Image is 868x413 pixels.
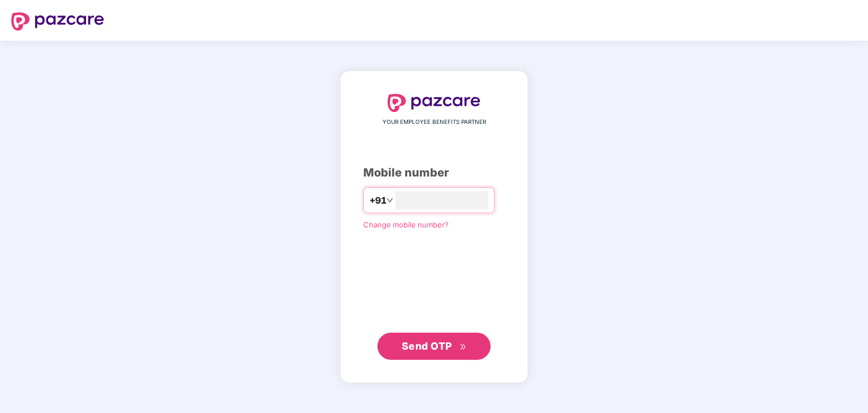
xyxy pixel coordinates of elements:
[386,197,393,204] span: down
[11,12,104,31] img: logo
[377,333,491,360] button: Send OTPdouble-right
[363,220,449,229] a: Change mobile number?
[369,193,386,208] span: +91
[388,94,480,112] img: logo
[402,340,452,352] span: Send OTP
[383,118,486,127] span: YOUR EMPLOYEE BENEFITS PARTNER
[363,164,505,182] div: Mobile number
[459,343,467,351] span: double-right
